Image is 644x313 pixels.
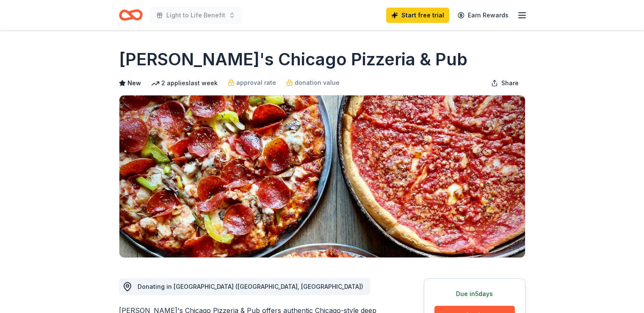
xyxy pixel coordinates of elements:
h1: [PERSON_NAME]'s Chicago Pizzeria & Pub [119,48,467,71]
span: Donating in [GEOGRAPHIC_DATA] ([GEOGRAPHIC_DATA], [GEOGRAPHIC_DATA]) [138,283,363,290]
div: 2 applies last week [151,78,218,88]
span: donation value [295,78,340,88]
span: approval rate [236,78,276,88]
span: New [127,78,141,88]
img: Image for Georgio's Chicago Pizzeria & Pub [119,95,525,257]
button: Share [484,75,525,92]
a: approval rate [228,78,276,88]
span: Light to Life Benefit [166,10,225,20]
a: Earn Rewards [453,8,514,23]
span: Share [501,78,519,88]
button: Light to Life Benefit [149,7,242,24]
a: Start free trial [386,8,449,23]
a: donation value [286,78,340,88]
a: Home [119,5,143,25]
div: Due in 5 days [434,289,515,299]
